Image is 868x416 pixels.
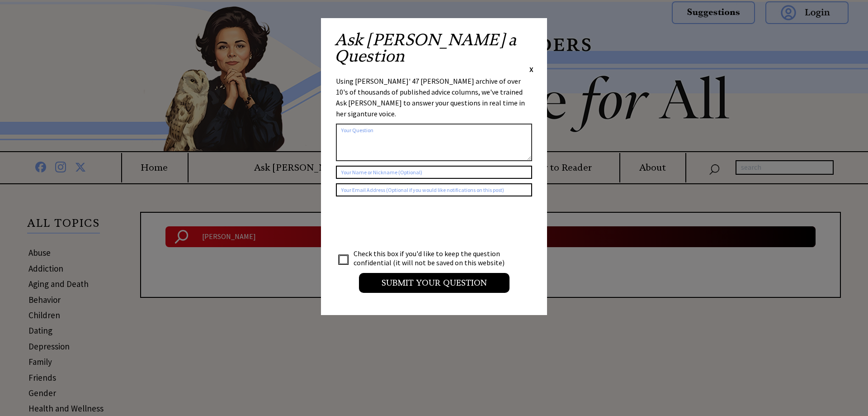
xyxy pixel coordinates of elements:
[353,249,513,268] td: Check this box if you'd like to keep the question confidential (it will not be saved on this webs...
[359,273,509,293] input: Submit your Question
[529,65,533,74] span: X
[336,76,532,119] div: Using [PERSON_NAME]' 47 [PERSON_NAME] archive of over 10's of thousands of published advice colum...
[336,206,473,241] iframe: reCAPTCHA
[335,32,533,64] h2: Ask [PERSON_NAME] a Question
[336,166,532,179] input: Your Name or Nickname (Optional)
[336,183,532,196] input: Your Email Address (Optional if you would like notifications on this post)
